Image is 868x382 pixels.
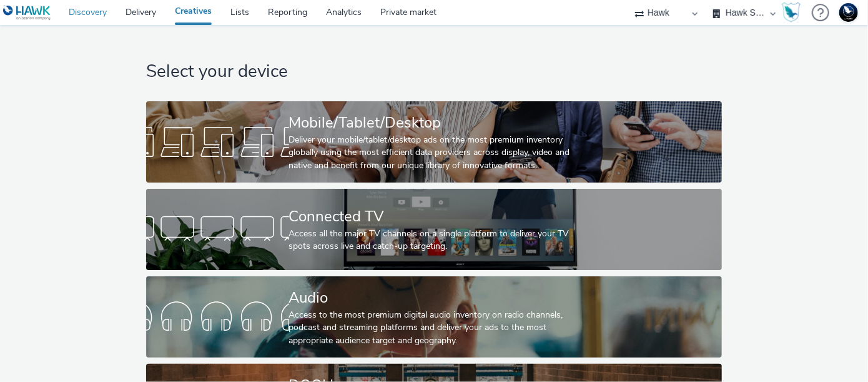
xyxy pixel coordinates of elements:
[289,206,575,228] div: Connected TV
[146,189,722,270] a: Connected TVAccess all the major TV channels on a single platform to deliver your TV spots across...
[289,287,575,309] div: Audio
[839,3,858,22] img: Support Hawk
[782,3,806,23] a: Hawk Academy
[289,134,575,172] div: Deliver your mobile/tablet/desktop ads on the most premium inventory globally using the most effi...
[289,228,575,253] div: Access all the major TV channels on a single platform to deliver your TV spots across live and ca...
[289,309,575,347] div: Access to the most premium digital audio inventory on radio channels, podcast and streaming platf...
[782,3,801,23] img: Hawk Academy
[146,101,722,183] a: Mobile/Tablet/DesktopDeliver your mobile/tablet/desktop ads on the most premium inventory globall...
[146,60,722,84] h1: Select your device
[289,112,575,134] div: Mobile/Tablet/Desktop
[3,5,51,21] img: undefined Logo
[146,276,722,358] a: AudioAccess to the most premium digital audio inventory on radio channels, podcast and streaming ...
